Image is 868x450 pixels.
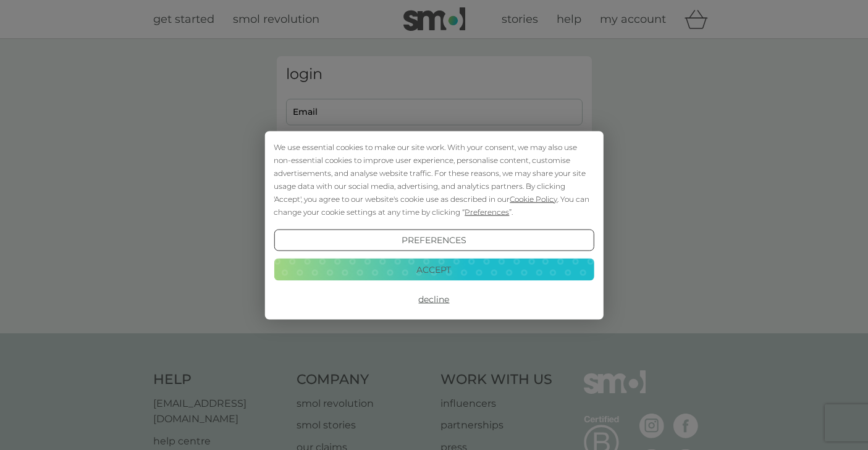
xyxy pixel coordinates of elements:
span: Preferences [465,207,509,216]
div: Cookie Consent Prompt [264,131,603,319]
span: Cookie Policy [510,194,557,203]
button: Decline [274,288,594,310]
button: Preferences [274,229,594,251]
div: We use essential cookies to make our site work. With your consent, we may also use non-essential ... [274,140,594,218]
button: Accept [274,259,594,281]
